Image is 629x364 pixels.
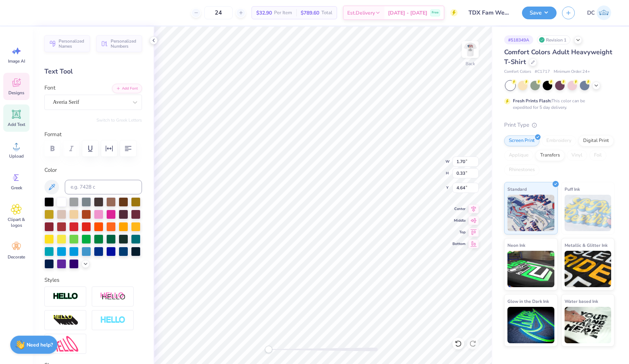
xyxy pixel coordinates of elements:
[578,135,614,146] div: Digital Print
[504,165,539,175] div: Rhinestones
[507,307,554,343] img: Glow in the Dark Ink
[504,150,533,161] div: Applique
[301,9,319,17] span: $789.60
[27,341,53,348] strong: Need help?
[565,251,612,287] img: Metallic & Glitter Ink
[388,9,427,17] span: [DATE] - [DATE]
[463,42,478,57] img: Back
[452,241,466,247] span: Bottom
[452,206,466,212] span: Center
[204,6,233,19] input: – –
[463,5,517,20] input: Untitled Design
[542,135,576,146] div: Embroidery
[96,117,142,123] button: Switch to Greek Letters
[597,5,611,20] img: Devyn Cooper
[452,229,466,235] span: Top
[432,10,439,15] span: Free
[8,58,25,64] span: Image AI
[44,130,142,139] label: Format
[100,316,126,324] img: Negative Space
[507,195,554,231] img: Standard
[53,292,78,301] img: Stroke
[537,35,570,44] div: Revision 1
[504,48,612,66] span: Comfort Colors Adult Heavyweight T-Shirt
[347,9,375,17] span: Est. Delivery
[53,336,78,352] img: Free Distort
[65,180,142,194] input: e.g. 7428 c
[504,35,533,44] div: # 518349A
[504,135,539,146] div: Screen Print
[9,153,24,159] span: Upload
[587,9,595,17] span: DC
[96,35,142,52] button: Personalized Numbers
[59,39,86,49] span: Personalized Names
[507,251,554,287] img: Neon Ink
[452,218,466,223] span: Middle
[321,9,332,17] span: Total
[584,5,614,20] a: DC
[565,195,612,231] img: Puff Ink
[44,84,55,92] label: Font
[466,60,475,67] div: Back
[4,217,28,228] span: Clipart & logos
[504,69,531,75] span: Comfort Colors
[8,254,25,260] span: Decorate
[565,307,612,343] img: Water based Ink
[274,9,292,17] span: Per Item
[44,166,142,174] label: Color
[507,185,527,193] span: Standard
[513,98,602,111] div: This color can be expedited for 5 day delivery.
[565,297,598,305] span: Water based Ink
[522,7,557,19] button: Save
[44,67,142,76] div: Text Tool
[589,150,606,161] div: Foil
[8,90,24,96] span: Designs
[8,122,25,127] span: Add Text
[265,346,272,353] div: Accessibility label
[565,241,608,249] span: Metallic & Glitter Ink
[535,69,550,75] span: # C1717
[44,35,90,52] button: Personalized Names
[256,9,272,17] span: $32.90
[11,185,22,191] span: Greek
[111,39,138,49] span: Personalized Numbers
[507,297,549,305] span: Glow in the Dark Ink
[504,121,614,129] div: Print Type
[100,292,126,301] img: Shadow
[507,241,525,249] span: Neon Ink
[535,150,565,161] div: Transfers
[112,84,142,93] button: Add Font
[565,185,580,193] span: Puff Ink
[513,98,551,104] strong: Fresh Prints Flash:
[44,276,59,284] label: Styles
[567,150,587,161] div: Vinyl
[53,314,78,326] img: 3D Illusion
[554,69,590,75] span: Minimum Order: 24 +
